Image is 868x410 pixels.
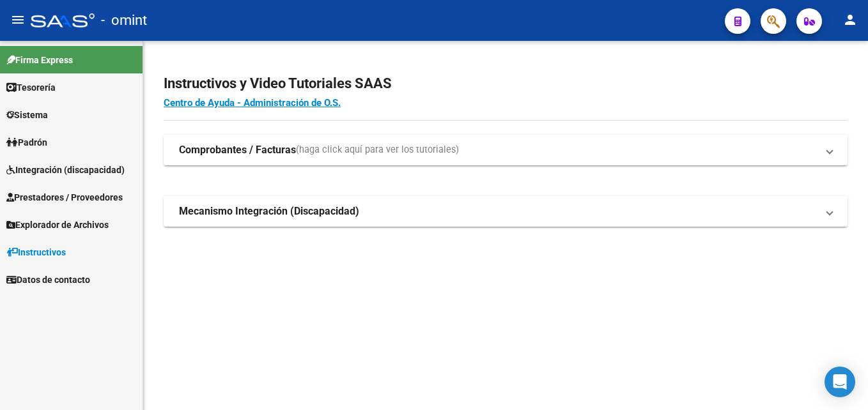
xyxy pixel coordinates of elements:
span: Sistema [6,108,48,122]
span: Datos de contacto [6,273,90,287]
span: Prestadores / Proveedores [6,190,123,204]
span: Instructivos [6,245,66,259]
mat-icon: person [842,12,858,27]
mat-expansion-panel-header: Comprobantes / Facturas(haga click aquí para ver los tutoriales) [164,135,848,165]
h2: Instructivos y Video Tutoriales SAAS [164,72,848,96]
strong: Mecanismo Integración (Discapacidad) [179,204,359,218]
mat-icon: menu [10,12,26,27]
a: Centro de Ayuda - Administración de O.S. [164,97,341,109]
mat-expansion-panel-header: Mecanismo Integración (Discapacidad) [164,196,848,227]
span: - omint [101,6,147,34]
div: Open Intercom Messenger [825,367,855,397]
span: Explorador de Archivos [6,218,109,232]
span: Tesorería [6,80,56,95]
span: (haga click aquí para ver los tutoriales) [296,143,459,157]
span: Padrón [6,135,47,149]
span: Firma Express [6,53,73,67]
span: Integración (discapacidad) [6,163,125,177]
strong: Comprobantes / Facturas [179,143,296,157]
